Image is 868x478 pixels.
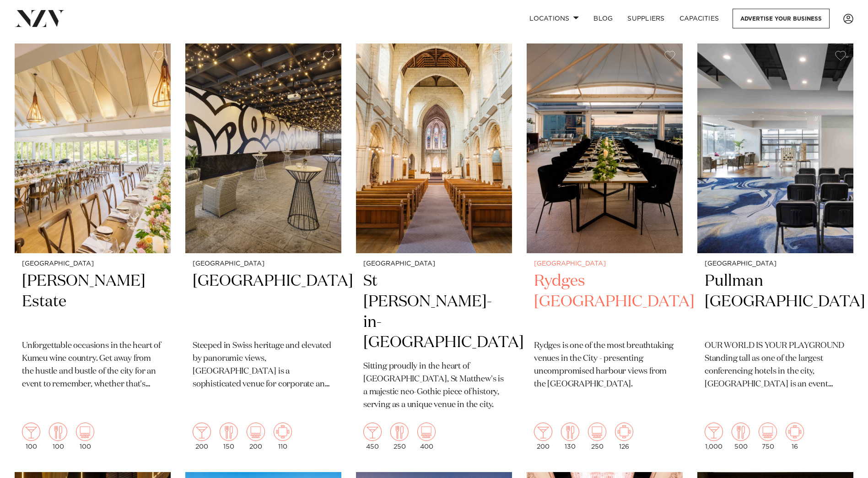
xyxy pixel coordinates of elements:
p: Steeped in Swiss heritage and elevated by panoramic views, [GEOGRAPHIC_DATA] is a sophisticated v... [193,340,334,391]
a: BLOG [586,9,620,28]
p: Unforgettable occasions in the heart of Kumeu wine country. Get away from the hustle and bustle o... [22,340,163,391]
h2: Rydges [GEOGRAPHIC_DATA] [534,271,675,333]
small: [GEOGRAPHIC_DATA] [363,261,505,267]
div: 126 [615,423,633,450]
img: theatre.png [588,423,606,441]
a: [GEOGRAPHIC_DATA] Rydges [GEOGRAPHIC_DATA] Rydges is one of the most breathtaking venues in the C... [527,43,683,457]
a: [GEOGRAPHIC_DATA] [PERSON_NAME] Estate Unforgettable occasions in the heart of Kumeu wine country... [15,43,171,457]
img: meeting.png [786,423,804,441]
img: meeting.png [274,423,292,441]
div: 250 [390,423,409,450]
img: theatre.png [247,423,265,441]
img: theatre.png [417,423,436,441]
a: [GEOGRAPHIC_DATA] Pullman [GEOGRAPHIC_DATA] OUR WORLD IS YOUR PLAYGROUND Standing tall as one of ... [697,43,853,457]
div: 250 [588,423,606,450]
div: 200 [193,423,211,450]
div: 400 [417,423,436,450]
img: cocktail.png [705,423,723,441]
img: dining.png [220,423,238,441]
a: Advertise your business [733,9,830,28]
div: 110 [274,423,292,450]
div: 100 [22,423,40,450]
div: 100 [76,423,94,450]
h2: Pullman [GEOGRAPHIC_DATA] [705,271,846,333]
img: cocktail.png [22,423,40,441]
h2: St [PERSON_NAME]-in-[GEOGRAPHIC_DATA] [363,271,505,353]
img: cocktail.png [193,423,211,441]
h2: [PERSON_NAME] Estate [22,271,163,333]
div: 100 [49,423,67,450]
small: [GEOGRAPHIC_DATA] [22,261,163,267]
div: 200 [534,423,552,450]
img: theatre.png [759,423,777,441]
img: cocktail.png [363,423,382,441]
img: meeting.png [615,423,633,441]
div: 150 [220,423,238,450]
img: dining.png [390,423,409,441]
small: [GEOGRAPHIC_DATA] [534,261,675,267]
small: [GEOGRAPHIC_DATA] [193,261,334,267]
p: OUR WORLD IS YOUR PLAYGROUND Standing tall as one of the largest conferencing hotels in the city,... [705,340,846,391]
div: 130 [561,423,579,450]
a: Capacities [672,9,727,28]
img: dining.png [561,423,579,441]
img: dining.png [732,423,750,441]
div: 500 [732,423,750,450]
div: 450 [363,423,382,450]
div: 16 [786,423,804,450]
a: Locations [522,9,586,28]
div: 200 [247,423,265,450]
p: Sitting proudly in the heart of [GEOGRAPHIC_DATA], St Matthew's is a majestic neo-Gothic piece of... [363,360,505,412]
small: [GEOGRAPHIC_DATA] [705,261,846,267]
p: Rydges is one of the most breathtaking venues in the City - presenting uncompromised harbour view... [534,340,675,391]
a: [GEOGRAPHIC_DATA] [GEOGRAPHIC_DATA] Steeped in Swiss heritage and elevated by panoramic views, [G... [185,43,341,457]
div: 1,000 [705,423,723,450]
img: dining.png [49,423,67,441]
a: [GEOGRAPHIC_DATA] St [PERSON_NAME]-in-[GEOGRAPHIC_DATA] Sitting proudly in the heart of [GEOGRAPH... [356,43,512,457]
h2: [GEOGRAPHIC_DATA] [193,271,334,333]
img: theatre.png [76,423,94,441]
a: SUPPLIERS [620,9,672,28]
div: 750 [759,423,777,450]
img: cocktail.png [534,423,552,441]
img: nzv-logo.png [15,10,65,27]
